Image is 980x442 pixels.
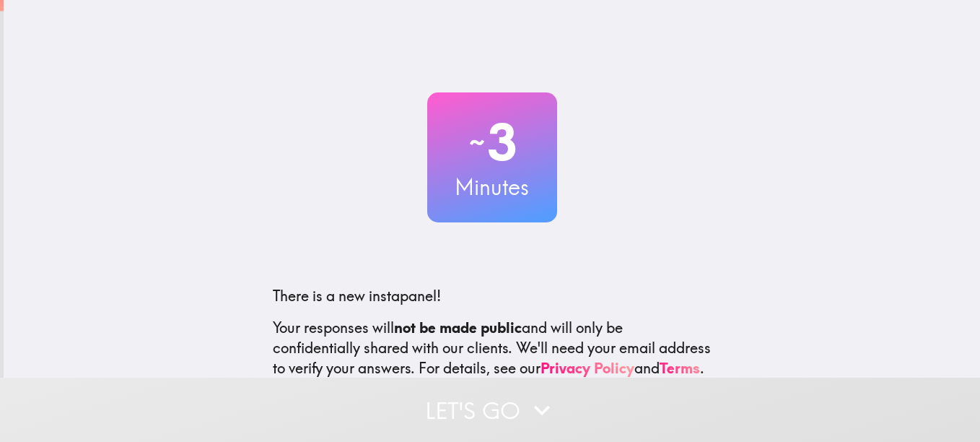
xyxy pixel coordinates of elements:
[660,359,700,377] a: Terms
[541,359,634,377] a: Privacy Policy
[427,113,557,172] h2: 3
[273,287,441,305] span: There is a new instapanel!
[427,172,557,202] h3: Minutes
[273,318,712,378] p: Your responses will and will only be confidentially shared with our clients. We'll need your emai...
[394,318,522,337] b: not be made public
[467,121,487,164] span: ~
